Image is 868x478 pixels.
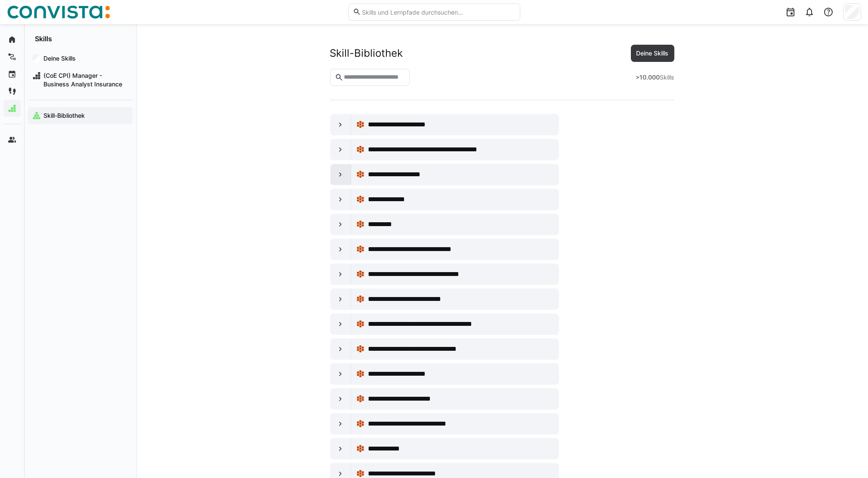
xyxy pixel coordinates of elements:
span: (CoE CPI) Manager - Business Analyst Insurance [42,71,128,89]
span: Deine Skills [635,49,670,58]
button: Deine Skills [631,45,674,62]
strong: >10.000 [636,74,660,81]
div: Skills [636,73,674,82]
div: Skill-Bibliothek [330,47,403,60]
input: Skills und Lernpfade durchsuchen… [361,8,515,16]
